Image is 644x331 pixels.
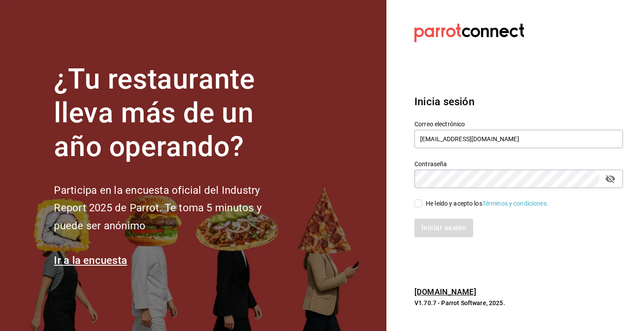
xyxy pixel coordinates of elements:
[414,287,476,296] a: [DOMAIN_NAME]
[54,182,290,235] h2: Participa en la encuesta oficial del Industry Report 2025 de Parrot. Te toma 5 minutos y puede se...
[603,171,618,186] button: passwordField
[414,161,623,167] label: Contraseña
[426,199,548,208] div: He leído y acepto los
[414,130,623,148] input: Ingresa tu correo electrónico
[414,299,623,307] p: V1.70.7 - Parrot Software, 2025.
[482,200,548,207] a: Términos y condiciones.
[414,121,623,127] label: Correo electrónico
[54,254,127,267] a: Ir a la encuesta
[54,63,290,164] h1: ¿Tu restaurante lleva más de un año operando?
[414,94,623,110] h3: Inicia sesión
